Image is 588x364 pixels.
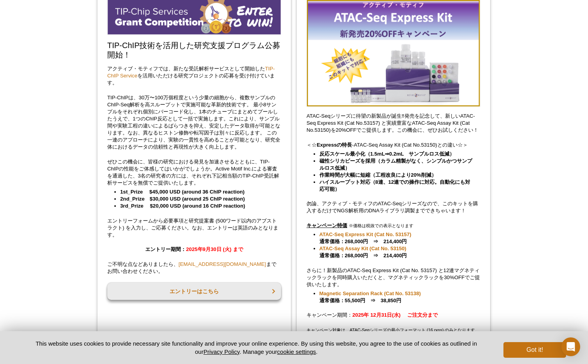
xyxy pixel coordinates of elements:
[319,172,436,178] strong: 作業時間が大幅に短縮（工程改良により20%削減）
[179,261,266,267] a: [EMAIL_ADDRESS][DOMAIN_NAME]
[145,246,243,252] strong: エントリー期間：
[107,261,281,275] p: ご不明な点などありましたら、 までお問い合わせください。
[307,113,480,134] p: ATAC-Seqシリーズに待望の新製品が誕生‼発売を記念して、新しいATAC-Seq Express Kit (Cat No.53157) と実績豊富なATAC-Seq Assay Kit (C...
[352,312,438,318] strong: 2025年 12月31日(水) ご注文分まで
[307,222,347,228] u: キャンペーン特価
[277,348,316,355] button: cookie settings
[349,223,413,228] span: ※価格は税抜での表示となります
[319,231,411,238] a: ATAC-Seq Express Kit (Cat No. 53157)
[319,179,471,192] strong: ハイスループット対応（8連、12連での操作に対応。自動化にも対応可能）
[319,231,411,244] strong: 通常価格：268,000円 ⇒ 214,400円
[307,142,480,149] p: ＜☆ -ATAC-Seq Assay Kit (Cat No.53150)との違い☆＞
[307,200,480,214] p: 勿論、アクティブ・モティフのATAC-Seqシリーズなので、このキットを購入するだけでNGS解析用のDNAライブラリ調製までできちゃいます！
[120,203,245,209] strong: 3rd_Prize $20,000 USD (around 16 ChIP reaction)
[204,348,240,355] a: Privacy Policy
[107,65,281,86] p: アクティブ・モティフでは、新たな受託解析サービスとして開始した を活用いただける研究プロジェクトの応募を受け付けています。
[107,94,281,151] p: TIP-ChIPは、30万〜100万個程度という少量の細胞から、複数サンプルのChIP-Seq解析を高スループットで実施可能な革新的技術です。 最小8サンプルをそれぞれ個別にバーコード化し、1本...
[186,246,243,252] span: 2025年9月30日 (火) まで
[319,290,421,297] a: Magnetic Separation Rack (Cat No. 53138)
[120,196,245,202] strong: 2nd_Prize $30,000 USD (around 25 ChIP reaction)
[22,339,491,356] p: This website uses cookies to provide necessary site functionality and improve your online experie...
[307,267,480,288] p: さらに！新製品のATAC-Seq Express Kit (Cat No. 53157) と12連マグネティックラックを同時購入いただくと、マグネティックラックを30%OFFでご提供いたします。
[120,189,245,195] strong: 1st_Prize $45,000 USD (around 36 ChIP reaction)
[107,283,281,300] a: エントリーはこちら
[307,328,479,353] span: キャンペーン対象は、ATAC-Seqシリーズの最小フォーマット (16 rxns) のみとなります。 本キャンペーンは、過去のご注文に適用することはできません。また、他のプロモーションや割引との...
[317,142,352,148] strong: Expressの特長
[307,312,480,319] p: キャンペーン期間：
[107,41,281,59] h2: TIP-ChIP技術を活用した研究支援プログラム公募開始！
[319,246,407,258] strong: 通常価格：268,000円 ⇒ 214,400円
[503,342,566,358] button: Got it!
[319,151,455,157] strong: 反応スケール最小化（1.5mL⇒0.2mL サンプルロス低減）
[107,217,281,238] p: エントリーフォームから必要事項と研究提案書 (500ワード以内のアブストラクト) を入力し、ご応募ください。なお、エントリーは英語のみとなります。
[319,245,406,252] a: ATAC-Seq Assay Kit (Cat No. 53150)
[319,290,421,303] strong: 通常価格：55,500円 ⇒ 38,850円
[561,337,580,356] div: Open Intercom Messenger
[319,158,472,171] strong: 磁性シリカビーズを採用（カラム精製がなく、シンプルかつサンプルロス低減）
[107,158,281,186] p: ぜひこの機会に、皆様の研究における発見を加速させるとともに、TIP-ChIPの性能をご体感してはいかがでしょうか。Active Motif Inc.による審査を通過した、3名の研究者の方には、そ...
